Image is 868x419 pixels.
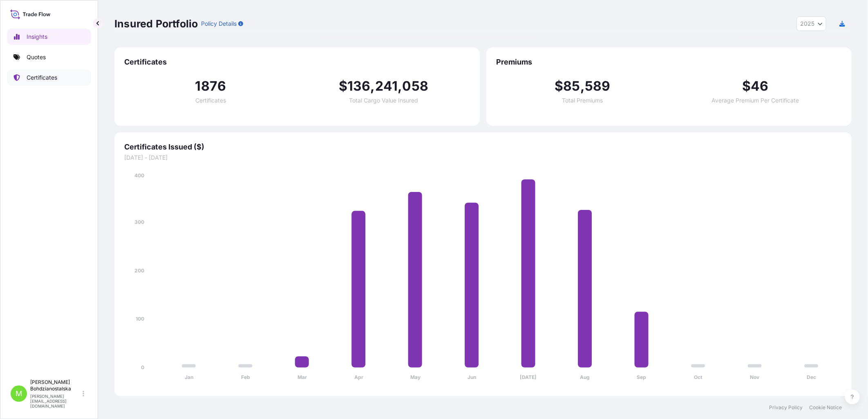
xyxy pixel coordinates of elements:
span: 589 [585,80,611,93]
tspan: Dec [807,374,816,381]
a: Quotes [7,49,91,65]
tspan: 200 [134,267,144,274]
tspan: 300 [134,219,144,225]
span: 136 [347,80,371,93]
span: Certificates [124,57,470,67]
span: 241 [375,80,398,93]
p: [PERSON_NAME][EMAIL_ADDRESS][DOMAIN_NAME] [30,394,81,408]
span: , [580,80,585,93]
tspan: May [410,374,421,381]
tspan: Sep [637,374,647,381]
span: Certificates [195,98,226,103]
a: Cookie Notice [809,404,842,411]
p: [PERSON_NAME] Bohdzianostalska [30,379,81,392]
p: Quotes [27,53,46,61]
span: $ [742,80,751,93]
span: 1876 [195,80,226,93]
span: 46 [751,80,768,93]
tspan: Aug [580,374,590,381]
tspan: 0 [141,364,144,370]
span: Average Premium Per Certificate [712,98,799,103]
tspan: Feb [241,374,250,381]
tspan: Nov [750,374,760,381]
tspan: 100 [136,316,144,322]
span: , [398,80,402,93]
a: Privacy Policy [769,404,803,411]
span: Total Cargo Value Insured [349,98,418,103]
p: Certificates [27,74,57,82]
span: Premiums [496,57,842,67]
tspan: Oct [694,374,703,381]
span: M [16,390,22,398]
button: Year Selector [796,16,826,31]
span: 2025 [800,20,814,28]
tspan: Jan [185,374,193,381]
span: 85 [563,80,580,93]
span: $ [339,80,347,93]
span: , [371,80,375,93]
tspan: Mar [298,374,307,381]
span: $ [555,80,563,93]
a: Certificates [7,69,91,86]
p: Insights [27,33,47,41]
tspan: Apr [354,374,363,381]
tspan: [DATE] [520,374,537,381]
span: Total Premiums [562,98,603,103]
tspan: Jun [468,374,476,381]
span: [DATE] - [DATE] [124,154,842,162]
a: Insights [7,29,91,45]
tspan: 400 [134,172,144,178]
p: Policy Details [201,20,237,28]
span: Certificates Issued ($) [124,142,842,152]
span: 058 [403,80,429,93]
p: Insured Portfolio [114,17,198,30]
